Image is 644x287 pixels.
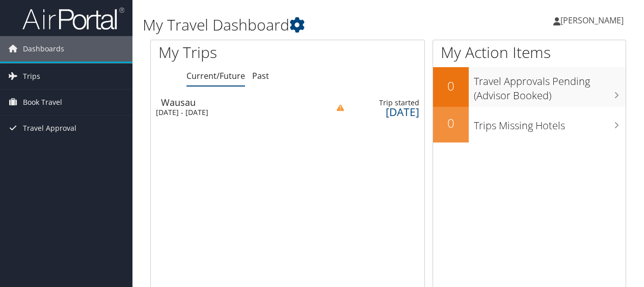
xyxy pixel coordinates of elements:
[433,67,626,106] a: 0Travel Approvals Pending (Advisor Booked)
[22,7,124,31] img: airportal-logo.png
[156,108,313,117] div: [DATE] - [DATE]
[158,42,303,63] h1: My Trips
[560,15,624,26] span: [PERSON_NAME]
[23,64,40,89] span: Trips
[354,98,419,107] div: Trip started
[23,36,64,62] span: Dashboards
[474,113,626,133] h3: Trips Missing Hotels
[474,69,626,103] h3: Travel Approvals Pending (Advisor Booked)
[553,5,634,36] a: [PERSON_NAME]
[433,77,469,95] h2: 0
[433,42,626,63] h1: My Action Items
[23,116,76,141] span: Travel Approval
[354,107,419,117] div: [DATE]
[161,98,318,107] div: Wausau
[143,14,470,36] h1: My Travel Dashboard
[252,70,269,81] a: Past
[433,107,626,142] a: 0Trips Missing Hotels
[337,104,344,111] img: alert-flat-solid-caution.png
[23,90,62,115] span: Book Travel
[433,114,469,132] h2: 0
[186,70,245,81] a: Current/Future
